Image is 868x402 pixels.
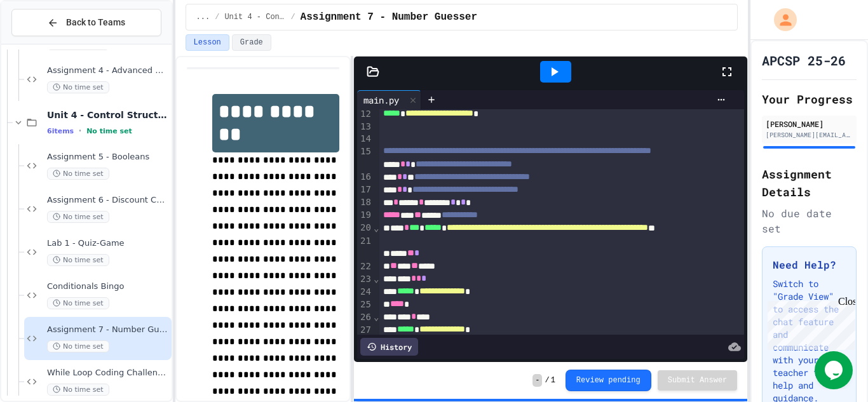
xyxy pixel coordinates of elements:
div: 23 [357,273,373,286]
span: Assignment 7 - Number Guesser [47,325,169,335]
span: No time set [47,81,109,93]
span: Unit 4 - Control Structures [224,12,285,22]
span: No time set [47,168,109,180]
span: While Loop Coding Challenges (In-Class) [47,368,169,379]
button: Review pending [566,370,651,391]
button: Lesson [186,34,229,51]
span: Assignment 5 - Booleans [47,152,169,163]
div: No due date set [762,206,857,236]
div: 17 [357,184,373,196]
div: 16 [357,171,373,184]
div: 25 [357,298,373,311]
div: My Account [761,5,800,34]
span: ... [196,12,210,22]
span: No time set [47,297,109,309]
span: Conditionals Bingo [47,281,169,292]
div: 14 [357,133,373,145]
span: No time set [47,254,109,266]
span: / [215,12,219,22]
h2: Assignment Details [762,165,857,201]
div: 27 [357,324,373,337]
span: Fold line [373,312,379,322]
h2: Your Progress [762,90,857,108]
div: main.py [357,90,421,109]
span: / [290,12,295,22]
span: Assignment 4 - Advanced Calc [47,65,169,76]
span: No time set [86,127,132,135]
h3: Need Help? [773,257,846,272]
div: 26 [357,311,373,324]
span: 6 items [47,127,74,135]
button: Back to Teams [11,9,161,36]
div: [PERSON_NAME][EMAIL_ADDRESS][DOMAIN_NAME] [766,130,853,140]
div: 21 [357,235,373,260]
div: History [360,338,418,356]
span: Assignment 6 - Discount Calculator [47,195,169,206]
span: Lab 1 - Quiz-Game [47,238,169,249]
div: 24 [357,286,373,298]
h1: APCSP 25-26 [762,51,846,69]
div: 20 [357,222,373,234]
div: 12 [357,108,373,121]
span: No time set [47,384,109,396]
span: Fold line [373,223,379,233]
iframe: chat widget [815,351,855,389]
div: 15 [357,145,373,171]
span: Assignment 7 - Number Guesser [301,10,477,25]
div: 22 [357,260,373,273]
span: - [532,374,542,387]
span: • [79,126,81,136]
span: 1 [551,375,555,385]
div: [PERSON_NAME] [766,118,853,130]
div: 13 [357,121,373,133]
span: No time set [47,340,109,352]
div: main.py [357,93,405,107]
span: Unit 4 - Control Structures [47,109,169,121]
span: / [545,375,549,385]
button: Submit Answer [658,370,738,391]
button: Grade [232,34,271,51]
iframe: chat widget [763,296,855,350]
span: Fold line [373,274,379,284]
div: 19 [357,209,373,222]
span: Submit Answer [668,375,728,385]
span: Back to Teams [66,16,125,29]
div: 18 [357,196,373,209]
span: No time set [47,211,109,223]
div: Chat with us now!Close [5,5,88,81]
